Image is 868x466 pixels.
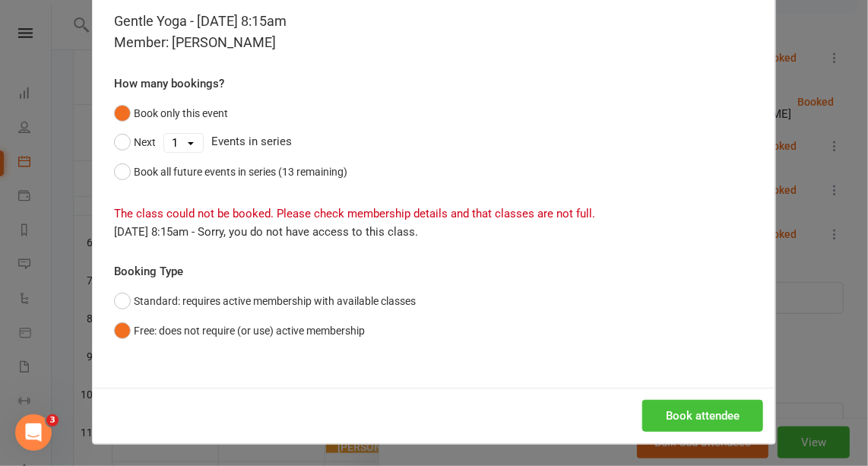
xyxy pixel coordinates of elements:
[46,414,59,426] span: 3
[114,157,347,186] button: Book all future events in series (13 remaining)
[114,287,416,315] button: Standard: requires active membership with available classes
[134,163,347,180] div: Book all future events in series (13 remaining)
[114,74,224,93] label: How many bookings?
[114,128,754,157] div: Events in series
[114,11,754,53] div: Gentle Yoga - [DATE] 8:15am Member: [PERSON_NAME]
[114,128,156,157] button: Next
[114,316,365,345] button: Free: does not require (or use) active membership
[642,400,763,432] button: Book attendee
[114,223,754,241] div: [DATE] 8:15am - Sorry, you do not have access to this class.
[114,99,228,128] button: Book only this event
[114,262,183,281] label: Booking Type
[15,414,52,451] iframe: Intercom live chat
[114,207,595,220] span: The class could not be booked. Please check membership details and that classes are not full.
